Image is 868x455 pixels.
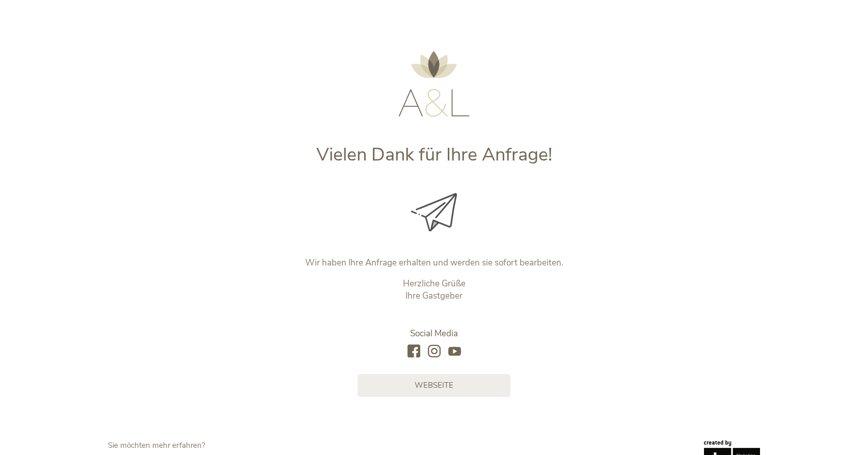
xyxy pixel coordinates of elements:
a: facebook [408,345,420,359]
span: Social Media [410,328,458,339]
img: Vielen Dank für Ihre Anfrage! [411,193,457,231]
p: Herzliche Grüße Ihre Gastgeber [222,278,647,302]
img: AMONTI & LUNARIS Wellnessresort [398,51,470,117]
span: Sie möchten mehr erfahren? [108,440,205,450]
span: Vielen Dank für Ihre Anfrage! [316,142,552,167]
p: Wir haben Ihre Anfrage erhalten und werden sie sofort bearbeiten. [222,257,647,269]
a: Webseite [358,374,510,397]
a: instagram [428,345,441,359]
a: youtube [448,345,461,359]
span: Webseite [415,380,453,391]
